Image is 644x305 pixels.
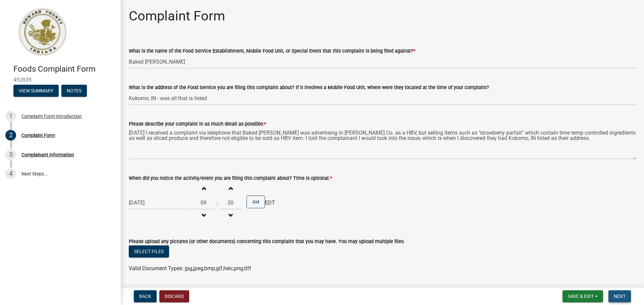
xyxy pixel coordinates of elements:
button: Next [608,290,631,302]
div: 4 [5,168,16,179]
span: 492839 [13,77,107,83]
button: View Summary [13,85,59,97]
span: Next [614,294,626,299]
div: 1 [5,111,16,122]
label: When did you notice the activity/event you are filing this complaint about? Time is optional. [129,176,332,181]
button: Discard [159,290,189,302]
span: Back [139,294,151,299]
wm-modal-confirm: Summary [13,88,59,94]
wm-modal-confirm: Notes [61,88,87,94]
input: Hours [193,196,214,210]
input: mm/dd/yyyy [129,196,190,210]
label: Please describe your complaint in as much detail as possible: [129,122,266,127]
input: Minutes [220,196,241,210]
button: Save & Exit [562,290,603,302]
h4: Foods Complaint Form [13,64,115,74]
div: 3 [5,149,16,160]
img: Howard County, Indiana [13,7,71,57]
div: : [214,199,220,207]
div: Complaint Form Introduction [21,114,82,119]
div: Complainant Information [21,152,74,157]
div: Complaint Form [21,133,55,138]
button: Back [134,290,157,302]
label: What is the address of the Food Service you are filing this complaint about? If it involves a Mob... [129,85,489,90]
label: What is the name of the Food Service Establishment, Mobile Food Unit, or Special Event that this ... [129,49,415,54]
button: AM [247,196,265,208]
label: Please upload any pictures (or other documents) concerning this complaint that you may have. You ... [129,239,405,244]
button: Select files [129,245,169,257]
span: EDT [265,199,275,207]
div: 2 [5,130,16,141]
span: Save & Exit [568,294,594,299]
h1: Complaint Form [129,8,225,24]
button: Notes [61,85,87,97]
span: Valid Document Types: jpg,jpeg,bmp,gif,heic,png,tiff [129,265,251,272]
